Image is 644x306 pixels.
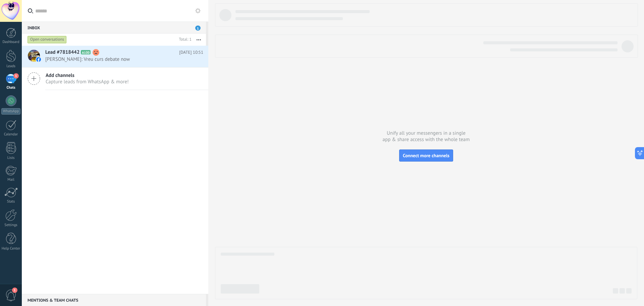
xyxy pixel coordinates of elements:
div: Settings [1,223,21,227]
button: More [192,34,206,46]
div: WhatsApp [1,108,20,115]
a: Lead #7818442 A100 [DATE] 10:51 [PERSON_NAME]: Vreu curs debate now [22,46,208,67]
span: Add channels [46,72,129,79]
div: Lists [1,156,21,160]
div: Open conversations [28,36,67,44]
span: A100 [81,50,91,54]
div: Leads [1,64,21,69]
div: Stats [1,200,21,204]
div: Calendar [1,132,21,137]
div: Help Center [1,247,21,251]
div: Mail [1,178,21,182]
div: Total: 1 [176,36,192,43]
span: [PERSON_NAME]: Vreu curs debate now [45,56,191,62]
img: facebook-sm.svg [36,57,41,62]
div: Dashboard [1,40,21,44]
span: Lead #7818442 [45,49,79,56]
span: 1 [12,288,17,293]
span: 1 [13,73,19,79]
span: [DATE] 10:51 [179,49,203,56]
span: Capture leads from WhatsApp & more! [46,79,129,85]
div: Chats [1,86,21,90]
span: 1 [195,26,201,31]
div: Mentions & Team chats [22,294,206,306]
button: Connect more channels [399,149,453,162]
span: Connect more channels [403,152,449,159]
div: Inbox [22,21,206,34]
